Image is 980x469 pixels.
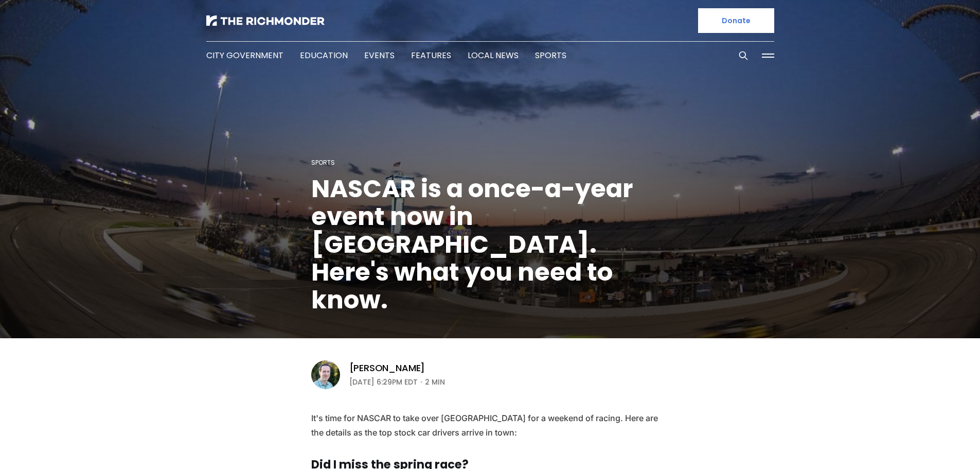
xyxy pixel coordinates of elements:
a: Education [300,49,348,61]
h1: NASCAR is a once-a-year event now in [GEOGRAPHIC_DATA]. Here's what you need to know. [311,175,669,314]
time: [DATE] 6:29PM EDT [349,376,418,388]
a: Local News [468,49,519,61]
a: Donate [698,8,774,33]
a: Features [411,49,451,61]
a: City Government [206,49,283,61]
a: Sports [535,49,566,61]
a: Events [364,49,395,61]
a: Sports [311,158,335,167]
button: Search this site [736,48,751,63]
span: 2 min [425,376,445,388]
a: [PERSON_NAME] [349,362,425,374]
img: Michael Phillips [311,360,340,389]
img: The Richmonder [206,15,325,26]
p: It's time for NASCAR to take over [GEOGRAPHIC_DATA] for a weekend of racing. Here are the details... [311,411,669,440]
